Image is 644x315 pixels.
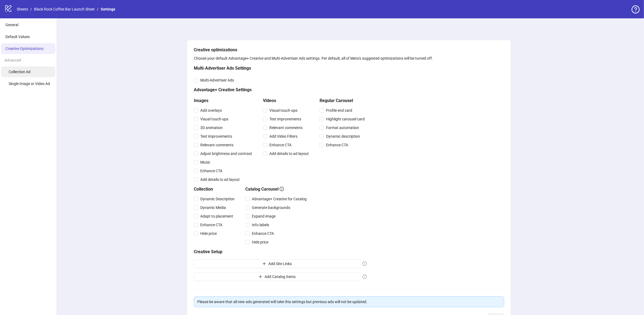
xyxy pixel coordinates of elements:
span: Profile end card [324,107,354,113]
span: Relevant comments [267,125,305,131]
button: Add Catalog Items [194,272,360,281]
li: / [30,6,32,12]
span: Expand image [250,213,278,219]
span: Add overlays [198,107,224,113]
span: Relevant comments [198,142,236,148]
span: Highlight carousel card [324,116,367,122]
span: Generate backgrounds [250,205,292,211]
span: Add Catalog Items [265,275,296,279]
span: Default Values [5,35,30,39]
span: question-circle [632,5,640,13]
h5: Videos [263,97,311,104]
h5: Creative optimizations [194,47,504,53]
span: Dynamic Description [198,196,237,202]
h5: Images [194,97,254,104]
span: Add Video Filters [267,133,300,139]
span: Info labels [250,222,271,228]
a: Settings [100,6,116,12]
h5: Creative Setup [194,249,367,255]
span: Creative Optimizations [5,46,43,51]
span: Text improvements [267,116,303,122]
span: Add details to ad layout [198,177,242,182]
span: Adjust brightness and contrast [198,151,254,157]
h5: Collection [194,186,237,192]
span: plus [259,275,262,279]
h5: Multi-Advertiser Ads Settings [194,65,367,72]
span: plus [262,262,266,266]
span: Dynamic description [324,133,362,139]
span: Adapt to placement [198,213,235,219]
span: Enhance CTA [267,142,294,148]
span: Enhance CTA [198,222,225,228]
span: Enhance CTA [198,168,225,174]
h5: Regular Carousel [320,97,367,104]
button: Add Site Links [194,259,360,268]
span: Format automation [324,125,361,131]
span: Multi-Advertiser Ads [198,77,236,83]
span: Dynamic Media [198,205,228,211]
span: Add Site Links [268,262,292,266]
li: / [97,6,99,12]
span: Hide price [250,239,270,245]
h5: Catalog Carousel [245,186,309,192]
h5: Advantage+ Creative Settings [194,87,367,93]
span: exclamation-circle [362,262,367,266]
span: exclamation-circle [362,275,367,279]
a: Sheets [16,6,29,12]
a: Black Rock Coffee Bar Launch Sheet [33,6,96,12]
span: Add details to ad layout [267,151,311,157]
span: Visual touch-ups [267,107,300,113]
span: Single Image or Video Ad [9,82,50,86]
div: Please be aware that all new ads generated will take this settings but previous ads will not be u... [197,299,501,305]
span: Music [198,159,212,165]
span: Visual touch-ups [198,116,231,122]
span: Hide price [198,231,219,236]
span: General [5,23,18,27]
span: Collection Ad [9,70,30,74]
span: Text improvements [198,133,234,139]
span: info-circle [280,187,284,191]
span: Advantage+ Creative for Catalog [250,196,309,202]
span: 3D animation [198,125,225,131]
span: Enhance CTA [250,231,276,236]
span: Enhance CTA [324,142,350,148]
div: Choose your default Advantage+ Creative and Multi-Advertiser Ads settings. Per default, all of Me... [194,55,504,61]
